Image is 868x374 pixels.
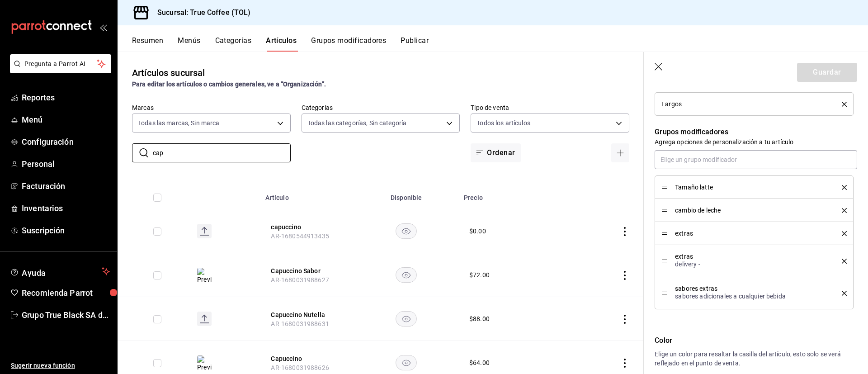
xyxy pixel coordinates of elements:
label: Categorías [302,104,460,111]
span: Tamaño latte [675,184,828,190]
th: Artículo [260,180,354,209]
button: Ordenar [471,143,520,162]
button: Resumen [132,36,163,52]
button: Categorías [215,36,252,52]
span: Facturación [22,180,110,192]
p: sabores adicionales a cualquier bebida [675,292,828,301]
a: Pregunta a Parrot AI [6,66,111,75]
span: Menú [22,114,110,126]
p: delivery - [675,260,828,269]
span: Inventarios [22,202,110,214]
span: Grupo True Black SA de CV [22,309,110,321]
img: Preview [197,268,212,284]
span: AR-1680031988627 [271,276,329,284]
button: availability-product [396,355,417,370]
button: Artículos [266,36,297,52]
span: Todas las marcas, Sin marca [138,118,220,128]
span: extras [675,230,828,237]
p: Color [655,335,857,346]
span: Configuración [22,136,110,148]
span: extras [675,253,828,260]
h3: Sucursal: True Coffee (TOL) [150,7,251,18]
button: open_drawer_menu [99,24,107,31]
button: availability-product [396,267,417,283]
img: Preview [197,355,212,372]
span: cambio de leche [675,207,828,213]
button: Pregunta a Parrot AI [10,54,111,73]
p: Elige un color para resaltar la casilla del artículo, esto solo se verá reflejado en el punto de ... [655,350,857,368]
p: Grupos modificadores [655,127,857,137]
div: Artículos sucursal [132,66,205,80]
span: Suscripción [22,224,110,237]
div: navigation tabs [132,36,868,52]
input: Buscar artículo [153,144,291,162]
th: Precio [458,180,560,209]
div: $ 72.00 [469,270,490,279]
button: delete [835,259,847,264]
button: edit-product-location [271,223,343,232]
span: AR-1680031988631 [271,320,329,327]
button: delete [835,231,847,236]
span: Todos los artículos [476,118,530,128]
button: availability-product [396,311,417,327]
button: actions [620,359,629,368]
button: Grupos modificadores [311,36,386,52]
button: actions [620,315,629,324]
span: Todas las categorías, Sin categoría [307,118,407,128]
label: Marcas [132,104,291,111]
button: edit-product-location [271,266,343,275]
span: Pregunta a Parrot AI [24,59,97,69]
span: Sugerir nueva función [11,361,110,370]
span: Recomienda Parrot [22,287,110,299]
p: Agrega opciones de personalización a tu artículo [655,137,857,147]
span: AR-1680031988626 [271,364,329,371]
span: Personal [22,158,110,170]
button: actions [620,271,629,280]
button: edit-product-location [271,354,343,363]
div: $ 64.00 [469,358,490,367]
button: Publicar [401,36,429,52]
span: Ayuda [22,266,98,277]
button: actions [620,227,629,236]
input: Elige un grupo modificador [655,150,857,169]
button: edit-product-location [271,310,343,319]
button: delete [835,291,847,296]
th: Disponible [354,180,458,209]
div: $ 88.00 [469,314,490,323]
span: sabores extras [675,285,828,292]
button: availability-product [396,223,417,239]
span: AR-1680544913435 [271,232,329,240]
span: Reportes [22,91,110,104]
strong: Para editar los artículos o cambios generales, ve a “Organización”. [132,80,326,88]
button: delete [835,185,847,190]
button: delete [835,208,847,213]
div: $ 0.00 [469,227,486,236]
button: Menús [178,36,200,52]
span: Largos [661,101,682,107]
label: Tipo de venta [471,104,629,111]
button: delete [835,102,847,107]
